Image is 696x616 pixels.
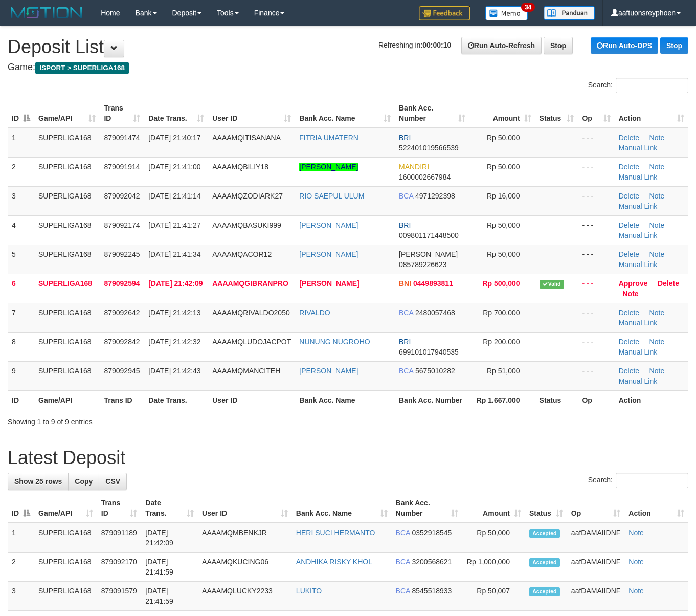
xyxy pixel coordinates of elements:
[588,473,688,488] label: Search:
[619,377,658,385] a: Manual Link
[588,78,688,93] label: Search:
[296,529,375,537] a: HERI SUCI HERMANTO
[299,192,364,200] a: RIO SAEPUL ULUM
[412,587,452,595] span: Copy 8545518933 to clipboard
[8,332,34,361] td: 8
[399,134,411,142] span: BRI
[295,390,395,409] th: Bank Acc. Name
[396,558,410,566] span: BCA
[412,558,452,566] span: Copy 3200568621 to clipboard
[99,473,127,490] a: CSV
[462,523,525,553] td: Rp 50,000
[212,134,281,142] span: AAAAMQITISANANA
[296,587,322,595] a: LUKITO
[148,250,200,258] span: [DATE] 21:41:34
[8,553,34,582] td: 2
[34,215,100,245] td: SUPERLIGA168
[34,332,100,361] td: SUPERLIGA168
[487,250,520,258] span: Rp 50,000
[485,6,528,20] img: Button%20Memo.svg
[198,523,292,553] td: AAAAMQMBENKJR
[399,231,459,239] span: Copy 009801171448500 to clipboard
[8,274,34,303] td: 6
[544,6,595,20] img: panduan.png
[299,309,330,317] a: RIVALDO
[529,529,560,538] span: Accepted
[212,250,272,258] span: AAAAMQACOR12
[144,99,208,128] th: Date Trans.: activate to sort column ascending
[141,523,198,553] td: [DATE] 21:42:09
[619,134,639,142] a: Delete
[8,37,688,57] h1: Deposit List
[415,192,455,200] span: Copy 4971292398 to clipboard
[462,494,525,523] th: Amount: activate to sort column ascending
[578,186,614,215] td: - - -
[395,390,469,409] th: Bank Acc. Number
[34,494,97,523] th: Game/API: activate to sort column ascending
[483,338,520,346] span: Rp 200,000
[649,221,665,229] a: Note
[299,163,358,171] a: [PERSON_NAME]
[8,523,34,553] td: 1
[415,367,455,375] span: Copy 5675010282 to clipboard
[97,523,142,553] td: 879091189
[462,553,525,582] td: Rp 1,000,000
[412,529,452,537] span: Copy 0352918545 to clipboard
[8,494,34,523] th: ID: activate to sort column descending
[578,157,614,186] td: - - -
[97,582,142,611] td: 879091579
[34,390,100,409] th: Game/API
[399,173,451,181] span: Copy 1600002667984 to clipboard
[619,260,658,269] a: Manual Link
[487,163,520,171] span: Rp 50,000
[658,279,679,288] a: Delete
[525,494,567,523] th: Status: activate to sort column ascending
[8,157,34,186] td: 2
[529,587,560,596] span: Accepted
[619,250,639,258] a: Delete
[8,361,34,390] td: 9
[8,5,85,20] img: MOTION_logo.png
[540,280,564,289] span: Valid transaction
[104,279,140,288] span: 879092594
[97,494,142,523] th: Trans ID: activate to sort column ascending
[616,78,688,93] input: Search:
[14,477,62,486] span: Show 25 rows
[399,309,413,317] span: BCA
[104,250,140,258] span: 879092245
[578,390,614,409] th: Op
[567,582,624,611] td: aafDAMAIIDNF
[461,37,542,54] a: Run Auto-Refresh
[34,274,100,303] td: SUPERLIGA168
[619,221,639,229] a: Delete
[624,494,688,523] th: Action: activate to sort column ascending
[141,582,198,611] td: [DATE] 21:41:59
[469,99,535,128] th: Amount: activate to sort column ascending
[462,582,525,611] td: Rp 50,007
[619,163,639,171] a: Delete
[198,582,292,611] td: AAAAMQLUCKY2233
[34,582,97,611] td: SUPERLIGA168
[399,348,459,356] span: Copy 699101017940535 to clipboard
[104,163,140,171] span: 879091914
[104,221,140,229] span: 879092174
[422,41,451,49] strong: 00:00:10
[399,338,411,346] span: BRI
[619,367,639,375] a: Delete
[649,367,665,375] a: Note
[649,250,665,258] a: Note
[567,494,624,523] th: Op: activate to sort column ascending
[487,134,520,142] span: Rp 50,000
[578,361,614,390] td: - - -
[100,390,144,409] th: Trans ID
[619,231,658,239] a: Manual Link
[399,260,446,269] span: Copy 085789226623 to clipboard
[619,202,658,210] a: Manual Link
[104,367,140,375] span: 879092945
[649,192,665,200] a: Note
[622,290,638,298] a: Note
[212,163,268,171] span: AAAAMQBILIY18
[144,390,208,409] th: Date Trans.
[628,587,644,595] a: Note
[208,390,295,409] th: User ID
